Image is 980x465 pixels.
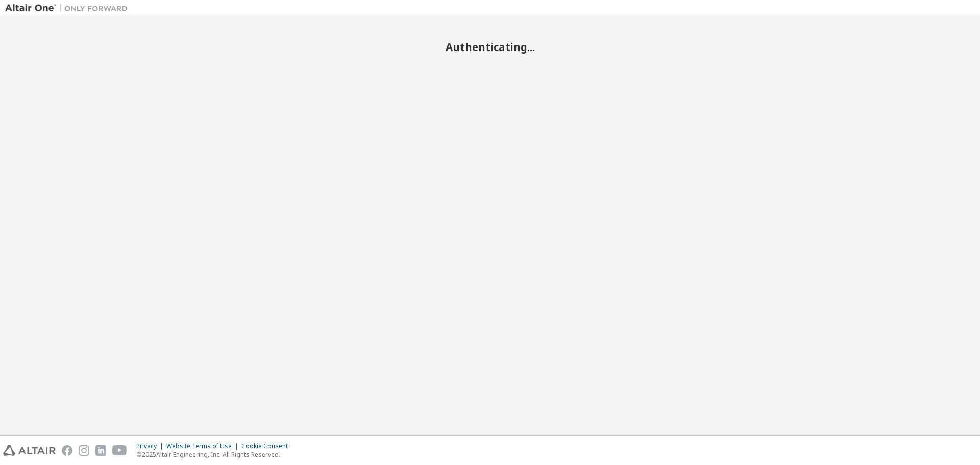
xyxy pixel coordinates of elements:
img: instagram.svg [79,445,89,456]
img: altair_logo.svg [3,445,56,456]
div: Privacy [136,442,166,450]
div: Website Terms of Use [166,442,241,450]
img: Altair One [5,3,133,13]
img: facebook.svg [62,445,72,456]
h2: Authenticating... [5,40,975,54]
img: youtube.svg [112,445,127,456]
div: Cookie Consent [241,442,294,450]
p: © 2025 Altair Engineering, Inc. All Rights Reserved. [136,450,294,459]
img: linkedin.svg [95,445,106,456]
